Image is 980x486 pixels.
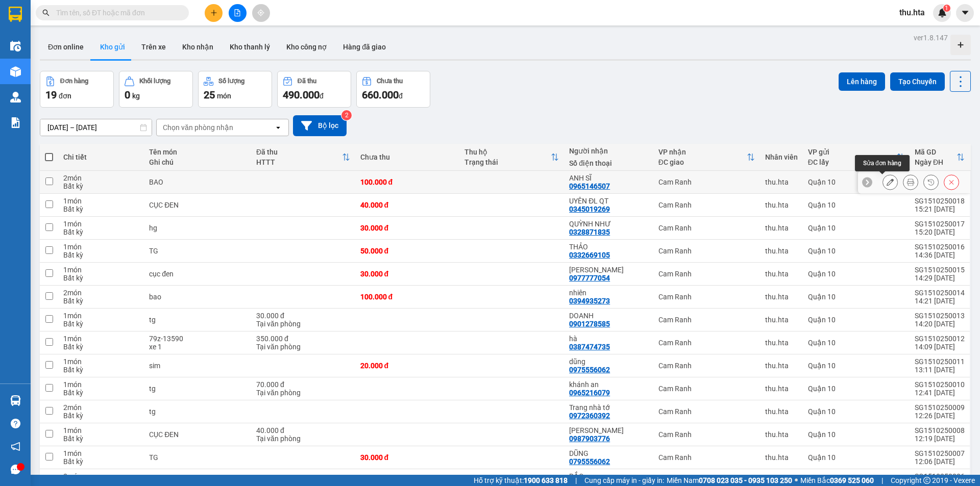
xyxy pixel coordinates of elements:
[658,270,755,278] div: Cam Ranh
[915,158,957,166] div: Ngày ĐH
[658,339,755,347] div: Cam Ranh
[915,289,965,297] div: SG1510250014
[210,9,217,16] span: plus
[10,117,21,128] img: solution-icon
[765,178,798,186] div: thu.hta
[765,430,798,439] div: thu.hta
[149,247,246,255] div: TG
[915,426,965,434] div: SG1510250008
[63,274,139,282] div: Bất kỳ
[13,66,52,132] b: Hòa [GEOGRAPHIC_DATA]
[360,178,455,186] div: 100.000 đ
[808,148,896,156] div: VP gửi
[360,293,455,301] div: 100.000 đ
[257,9,264,16] span: aim
[63,289,139,297] div: 2 món
[569,243,648,251] div: THẢO
[256,320,350,328] div: Tại văn phòng
[915,228,965,236] div: 15:20 [DATE]
[569,320,610,328] div: 0901278585
[11,419,20,428] span: question-circle
[795,478,798,482] span: ⚪️
[149,270,246,278] div: cục đen
[569,434,610,443] div: 0987903776
[765,385,798,393] div: thu.hta
[256,343,350,351] div: Tại văn phòng
[111,13,135,37] img: logo.jpg
[915,205,965,213] div: 15:21 [DATE]
[256,380,350,389] div: 70.000 đ
[569,174,648,182] div: ANH SĨ
[360,362,455,370] div: 20.000 đ
[658,407,755,416] div: Cam Ranh
[915,343,965,351] div: 14:09 [DATE]
[569,403,648,412] div: Trang nhà tớ
[63,449,139,457] div: 1 món
[149,453,246,462] div: TG
[63,320,139,328] div: Bất kỳ
[765,201,798,209] div: thu.hta
[569,159,648,167] div: Số điện thoại
[10,395,21,406] img: warehouse-icon
[10,66,21,77] img: warehouse-icon
[174,35,222,59] button: Kho nhận
[63,228,139,236] div: Bất kỳ
[256,148,341,156] div: Đã thu
[915,243,965,251] div: SG1510250016
[658,385,755,393] div: Cam Ranh
[256,426,350,434] div: 40.000 đ
[910,144,970,171] th: Toggle SortBy
[252,4,270,22] button: aim
[915,312,965,320] div: SG1510250013
[234,9,241,16] span: file-add
[464,158,551,166] div: Trạng thái
[256,158,341,166] div: HTTT
[808,316,904,324] div: Quận 10
[63,357,139,366] div: 1 món
[575,475,577,486] span: |
[765,247,798,255] div: thu.hta
[63,472,139,480] div: 3 món
[40,71,114,108] button: Đơn hàng19đơn
[915,197,965,205] div: SG1510250018
[569,335,648,343] div: hà
[915,412,965,420] div: 12:26 [DATE]
[163,122,233,133] div: Chọn văn phòng nhận
[830,476,874,484] strong: 0369 525 060
[915,335,965,343] div: SG1510250012
[360,247,455,255] div: 50.000 đ
[569,366,610,374] div: 0975556062
[149,430,246,439] div: CỤC ĐEN
[119,71,193,108] button: Khối lượng0kg
[569,251,610,259] div: 0332669105
[765,453,798,462] div: thu.hta
[63,403,139,412] div: 2 món
[808,453,904,462] div: Quận 10
[915,389,965,397] div: 12:41 [DATE]
[569,205,610,213] div: 0345019269
[658,316,755,324] div: Cam Ranh
[569,380,648,389] div: khánh an
[63,343,139,351] div: Bất kỳ
[569,449,648,457] div: DŨNG
[808,362,904,370] div: Quận 10
[63,197,139,205] div: 1 món
[222,35,278,59] button: Kho thanh lý
[360,201,455,209] div: 40.000 đ
[360,270,455,278] div: 30.000 đ
[765,153,798,161] div: Nhân viên
[915,380,965,389] div: SG1510250010
[961,8,970,17] span: caret-down
[63,412,139,420] div: Bất kỳ
[464,148,551,156] div: Thu hộ
[149,293,246,301] div: bao
[278,35,335,59] button: Kho công nợ
[256,312,350,320] div: 30.000 đ
[139,78,170,85] div: Khối lượng
[63,297,139,305] div: Bất kỳ
[205,4,223,22] button: plus
[915,266,965,274] div: SG1510250015
[256,434,350,443] div: Tại văn phòng
[274,123,282,132] svg: open
[808,247,904,255] div: Quận 10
